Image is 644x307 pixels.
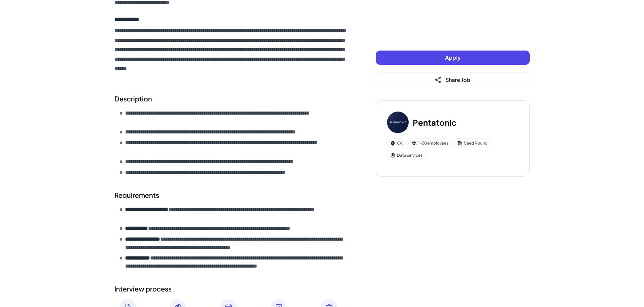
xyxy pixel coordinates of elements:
[454,139,491,148] div: Seed Round
[408,139,451,148] div: 1-50 employees
[387,112,409,133] img: Pe
[413,116,457,128] h3: Pentatonic
[445,54,461,61] span: Apply
[376,51,530,65] button: Apply
[376,73,530,87] button: Share Job
[114,190,349,200] h2: Requirements
[114,284,349,294] h2: Interview process
[387,151,426,160] div: Data services
[445,76,470,83] span: Share Job
[114,94,349,104] h2: Description
[387,139,406,148] div: CA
